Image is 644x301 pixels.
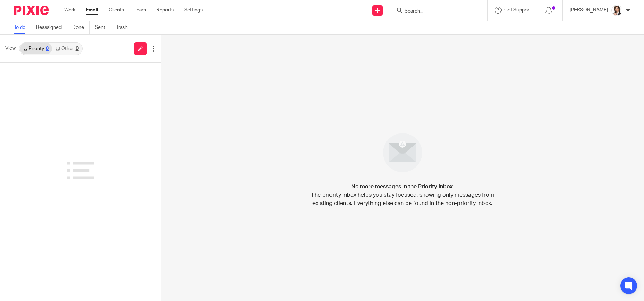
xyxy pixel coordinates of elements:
[14,6,49,15] img: Pixie
[5,45,16,52] span: View
[184,7,203,14] a: Settings
[570,7,608,14] p: [PERSON_NAME]
[14,21,31,34] a: To do
[86,7,98,14] a: Email
[504,8,531,13] span: Get Support
[64,7,75,14] a: Work
[404,8,466,15] input: Search
[156,7,174,14] a: Reports
[72,21,90,34] a: Done
[95,21,111,34] a: Sent
[310,191,495,208] p: The priority inbox helps you stay focused, showing only messages from existing clients. Everythin...
[109,7,124,14] a: Clients
[351,182,454,191] h4: No more messages in the Priority inbox.
[76,46,79,51] div: 0
[20,43,52,54] a: Priority0
[36,21,67,34] a: Reassigned
[611,5,622,16] img: BW%20Website%203%20-%20square.jpg
[378,129,427,177] img: image
[46,46,49,51] div: 0
[52,43,82,54] a: Other0
[116,21,133,34] a: Trash
[134,7,146,14] a: Team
